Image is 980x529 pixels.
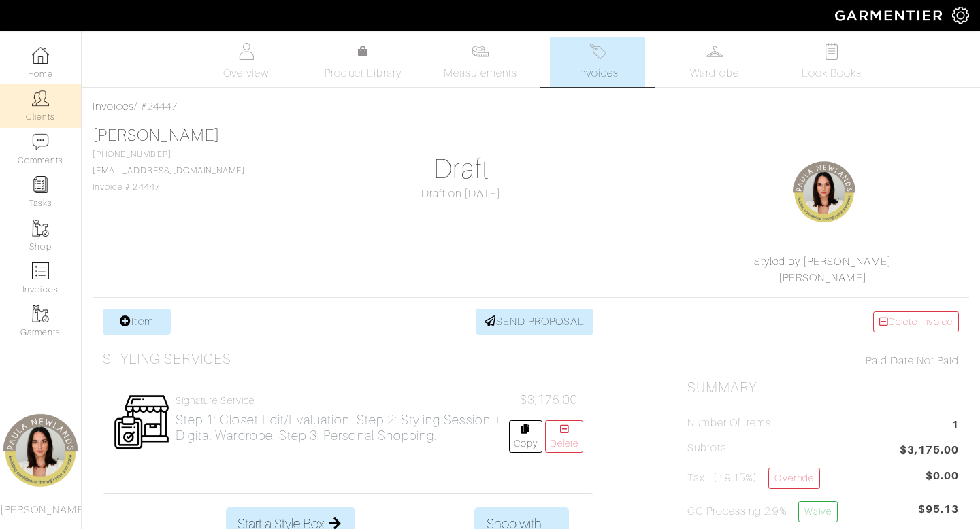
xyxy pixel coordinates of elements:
img: measurements-466bbee1fd09ba9460f595b01e5d73f9e2bff037440d3c8f018324cb6cdf7a4a.svg [472,43,489,60]
a: Delete Invoice [873,311,959,332]
span: Overview [223,65,269,82]
a: Override [768,468,819,489]
span: Product Library [325,65,402,82]
img: garments-icon-b7da505a4dc4fd61783c78ac3ca0ef83fa9d6f193b1c9dc38574b1d14d53ca28.png [32,220,49,237]
span: Invoices [577,65,619,82]
a: Waive [798,501,838,522]
a: Item [103,309,171,335]
a: Product Library [316,44,411,82]
a: Invoices [550,37,645,87]
img: G5YpQHtSh9DPfYJJnrefozYG.png [790,158,858,226]
img: gear-icon-white-bd11855cb880d31180b6d7d6211b90ccbf57a29d726f0c71d8c61bd08dd39cc2.png [952,7,969,24]
img: garments-icon-b7da505a4dc4fd61783c78ac3ca0ef83fa9d6f193b1c9dc38574b1d14d53ca28.png [32,305,49,322]
img: garmentier-logo-header-white-b43fb05a5012e4ada735d5af1a66efaba907eab6374d6393d1fbf88cb4ef424d.png [828,3,952,27]
img: orders-27d20c2124de7fd6de4e0e44c1d41de31381a507db9b33961299e4e07d508b8c.svg [589,43,606,60]
h5: Tax ( : 9.15%) [687,468,820,489]
a: [EMAIL_ADDRESS][DOMAIN_NAME] [93,166,245,175]
a: Copy [509,420,542,453]
a: Styled by [PERSON_NAME] [754,256,892,268]
a: [PERSON_NAME] [779,272,867,284]
img: todo-9ac3debb85659649dc8f770b8b6100bb5dab4b48dedcbae339e5042a72dfd3cc.svg [823,43,840,60]
img: clients-icon-6bae9207a08558b7cb47a8932f037763ab4055f8c8b6bfacd5dc20c3e0201464.png [32,90,49,107]
span: [PHONE_NUMBER] Invoice # 24447 [93,150,245,192]
span: $3,175.00 [520,393,578,407]
img: dashboard-icon-dbcd8f5a0b271acd01030246c82b418ddd0df26cd7fceb0bd07c9910d44c42f6.png [32,47,49,64]
a: Look Books [784,37,879,87]
img: Womens_Service-b2905c8a555b134d70f80a63ccd9711e5cb40bac1cff00c12a43f244cd2c1cd3.png [113,394,170,451]
div: Draft on [DATE] [325,186,597,202]
h5: CC Processing 2.9% [687,501,838,522]
a: Overview [199,37,294,87]
span: 1 [951,417,959,435]
img: orders-icon-0abe47150d42831381b5fb84f609e132dff9fe21cb692f30cb5eec754e2cba89.png [32,262,49,279]
span: $95.13 [918,501,959,528]
a: [PERSON_NAME] [93,126,220,144]
span: $3,175.00 [900,442,959,460]
span: Measurements [444,65,518,82]
h2: Summary [687,379,959,396]
img: basicinfo-40fd8af6dae0f16599ec9e87c0ef1c0a1fdea2edbe929e3d69a839185d80c458.svg [238,43,255,60]
a: Measurements [433,37,529,87]
h5: Number of Items [687,417,772,430]
div: / #24447 [93,99,969,115]
img: reminder-icon-8004d30b9f0a5d33ae49ab947aed9ed385cf756f9e5892f1edd6e32f2345188e.png [32,176,49,193]
span: Look Books [802,65,862,82]
h4: Signature Service [176,395,509,407]
h5: Subtotal [687,442,730,455]
a: Signature Service Step 1: Closet Edit/Evaluation. Step 2: Styling Session + Digital Wardrobe. Ste... [176,395,509,443]
a: SEND PROPOSAL [476,309,594,335]
h3: Styling Services [103,351,231,368]
h2: Step 1: Closet Edit/Evaluation. Step 2: Styling Session + Digital Wardrobe. Step 3: Personal Shop... [176,412,509,443]
img: comment-icon-a0a6a9ef722e966f86d9cbdc48e553b5cf19dbc54f86b18d962a5391bc8f6eb6.png [32,133,49,150]
div: Not Paid [687,353,959,369]
span: $0.00 [926,468,959,484]
span: Paid Date: [866,355,917,367]
a: Invoices [93,101,134,113]
span: Wardrobe [690,65,739,82]
a: Delete [545,420,583,453]
img: wardrobe-487a4870c1b7c33e795ec22d11cfc2ed9d08956e64fb3008fe2437562e282088.svg [706,43,723,60]
a: Wardrobe [667,37,762,87]
h1: Draft [325,153,597,186]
